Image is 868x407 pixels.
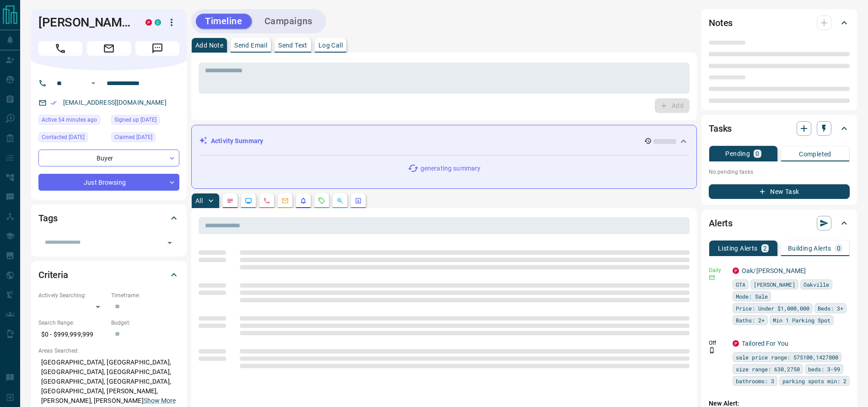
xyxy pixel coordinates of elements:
[255,14,322,29] button: Campaigns
[736,376,774,386] span: bathrooms: 3
[709,118,850,139] div: Tasks
[736,304,809,313] span: Price: Under $1,000,000
[38,207,179,229] div: Tags
[226,197,234,204] svg: Notes
[718,245,758,252] p: Listing Alerts
[709,274,715,281] svg: Email
[837,245,841,252] p: 0
[421,164,480,173] p: generating summary
[114,115,156,124] span: Signed up [DATE]
[38,347,179,355] p: Areas Searched:
[135,41,179,56] span: Message
[755,150,759,157] p: 0
[211,136,263,146] p: Activity Summary
[725,150,750,157] p: Pending
[114,133,152,142] span: Claimed [DATE]
[42,115,97,124] span: Active 54 minutes ago
[38,132,107,145] div: Thu Oct 09 2025
[38,174,179,191] div: Just Browsing
[709,347,715,353] svg: Push Notification Only
[38,319,107,327] p: Search Range:
[709,184,850,199] button: New Task
[42,133,85,142] span: Contacted [DATE]
[263,197,270,204] svg: Calls
[38,41,82,56] span: Call
[195,42,223,48] p: Add Note
[38,268,68,282] h2: Criteria
[300,197,307,204] svg: Listing Alerts
[818,304,843,313] span: Beds: 3+
[163,236,176,249] button: Open
[733,268,739,274] div: property.ca
[709,212,850,234] div: Alerts
[146,19,152,26] div: property.ca
[782,376,846,386] span: parking spots min: 2
[754,280,795,289] span: [PERSON_NAME]
[144,396,176,406] button: Show More
[736,316,765,325] span: Baths: 2+
[736,364,800,374] span: size range: 630,2750
[799,151,831,157] p: Completed
[38,150,179,166] div: Buyer
[788,245,831,252] p: Building Alerts
[709,12,850,34] div: Notes
[195,198,203,204] p: All
[111,132,179,145] div: Thu Jul 02 2020
[63,99,167,106] a: [EMAIL_ADDRESS][DOMAIN_NAME]
[87,41,131,56] span: Email
[318,197,325,204] svg: Requests
[199,133,689,150] div: Activity Summary
[763,245,767,252] p: 2
[281,197,289,204] svg: Emails
[336,197,344,204] svg: Opportunities
[38,115,107,128] div: Tue Oct 14 2025
[709,266,727,274] p: Daily
[709,339,727,347] p: Off
[709,165,850,179] p: No pending tasks
[38,211,57,225] h2: Tags
[278,42,307,48] p: Send Text
[155,19,161,26] div: condos.ca
[88,78,99,89] button: Open
[709,121,732,136] h2: Tasks
[111,115,179,128] div: Wed Jan 15 2020
[196,14,252,29] button: Timeline
[111,319,179,327] p: Budget:
[38,15,132,30] h1: [PERSON_NAME]
[736,280,745,289] span: GTA
[736,353,838,362] span: sale price range: 575100,1427800
[803,280,829,289] span: Oakville
[355,197,362,204] svg: Agent Actions
[733,340,739,347] div: property.ca
[38,291,107,300] p: Actively Searching:
[50,100,57,106] svg: Email Verified
[742,267,806,274] a: Oak/[PERSON_NAME]
[111,291,179,300] p: Timeframe:
[736,292,768,301] span: Mode: Sale
[234,42,267,48] p: Send Email
[808,364,840,374] span: beds: 3-99
[742,340,788,347] a: Tailored For You
[245,197,252,204] svg: Lead Browsing Activity
[318,42,343,48] p: Log Call
[773,316,830,325] span: Min 1 Parking Spot
[709,16,733,30] h2: Notes
[38,327,107,342] p: $0 - $999,999,999
[709,216,733,230] h2: Alerts
[38,264,179,286] div: Criteria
